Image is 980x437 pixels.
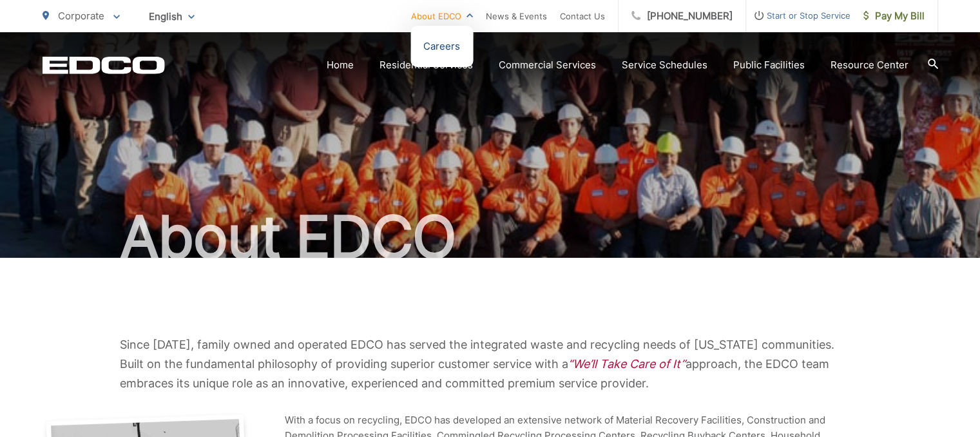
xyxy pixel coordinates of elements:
a: Contact Us [560,8,605,24]
a: News & Events [486,8,547,24]
a: Home [327,57,354,73]
p: Since [DATE], family owned and operated EDCO has served the integrated waste and recycling needs ... [120,335,861,393]
a: Public Facilities [733,57,805,73]
a: EDCD logo. Return to the homepage. [43,56,165,74]
span: Corporate [58,10,104,22]
a: Careers [423,39,460,54]
span: English [139,5,204,28]
h1: About EDCO [43,205,938,269]
a: About EDCO [411,8,473,24]
em: “We’ll Take Care of It” [568,357,686,371]
a: Commercial Services [499,57,596,73]
a: Service Schedules [622,57,707,73]
span: Pay My Bill [863,8,925,24]
a: Resource Center [831,57,908,73]
a: Residential Services [380,57,473,73]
